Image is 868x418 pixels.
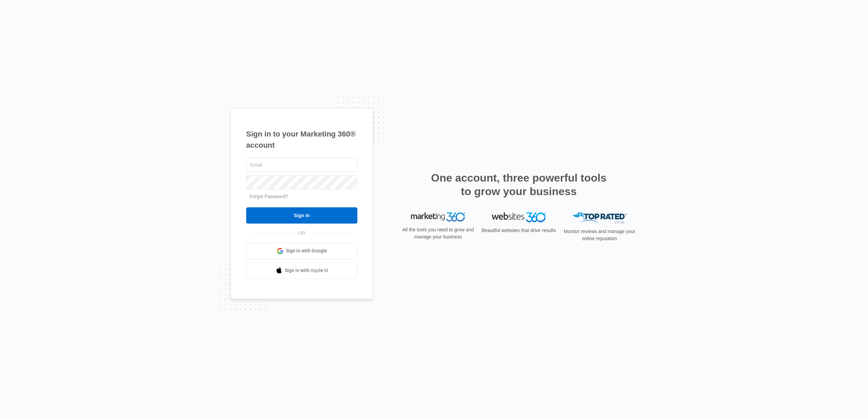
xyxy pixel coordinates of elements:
[429,171,609,198] h2: One account, three powerful tools to grow your business
[294,230,310,237] span: OR
[250,194,288,199] a: Forgot Password?
[246,263,357,279] a: Sign in with Apple Id
[246,243,357,259] a: Sign in with Google
[400,226,476,241] p: All the tools you need to grow and manage your business
[246,158,357,172] input: Email
[492,212,546,222] img: Websites 360
[246,207,357,224] input: Sign In
[481,227,557,234] p: Beautiful websites that drive results
[286,247,327,254] span: Sign in with Google
[561,228,637,242] p: Monitor reviews and manage your online reputation
[285,267,328,274] span: Sign in with Apple Id
[411,212,465,222] img: Marketing 360
[246,128,357,151] h1: Sign in to your Marketing 360® account
[572,212,627,224] img: Top Rated Local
